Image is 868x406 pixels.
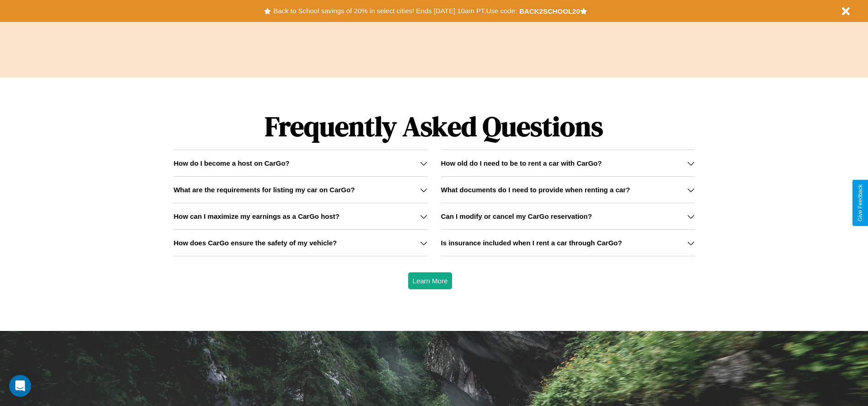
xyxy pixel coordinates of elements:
[173,159,289,167] h3: How do I become a host on CarGo?
[519,7,580,15] b: BACK2SCHOOL20
[9,375,31,397] div: Open Intercom Messenger
[408,272,453,289] button: Learn More
[173,239,337,247] h3: How does CarGo ensure the safety of my vehicle?
[173,186,355,194] h3: What are the requirements for listing my car on CarGo?
[271,5,519,17] button: Back to School savings of 20% in select cities! Ends [DATE] 10am PT.Use code:
[173,212,340,220] h3: How can I maximize my earnings as a CarGo host?
[441,159,602,167] h3: How old do I need to be to rent a car with CarGo?
[441,212,592,220] h3: Can I modify or cancel my CarGo reservation?
[441,186,630,194] h3: What documents do I need to provide when renting a car?
[441,239,622,247] h3: Is insurance included when I rent a car through CarGo?
[173,103,694,150] h1: Frequently Asked Questions
[857,184,863,222] div: Give Feedback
